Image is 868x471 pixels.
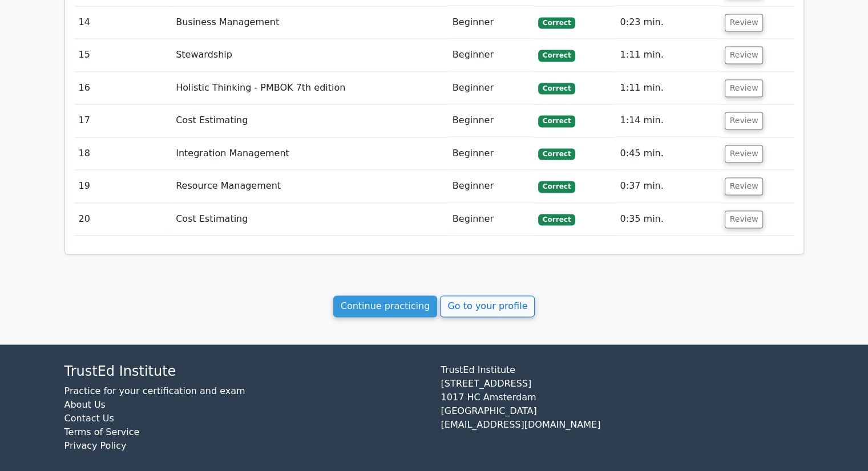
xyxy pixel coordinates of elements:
[171,137,448,170] td: Integration Management
[725,177,764,195] button: Review
[448,203,534,235] td: Beginner
[615,72,720,104] td: 1:11 min.
[448,39,534,71] td: Beginner
[615,39,720,71] td: 1:11 min.
[171,203,448,235] td: Cost Estimating
[725,145,764,163] button: Review
[64,412,114,423] a: Contact Us
[171,104,448,137] td: Cost Estimating
[74,104,172,137] td: 17
[725,46,764,64] button: Review
[538,17,575,29] span: Correct
[74,39,172,71] td: 15
[74,6,172,39] td: 14
[725,14,764,31] button: Review
[448,72,534,104] td: Beginner
[448,170,534,202] td: Beginner
[64,385,245,396] a: Practice for your certification and exam
[64,399,106,409] a: About Us
[725,210,764,228] button: Review
[615,203,720,235] td: 0:35 min.
[538,148,575,160] span: Correct
[64,426,140,437] a: Terms of Service
[333,295,438,317] a: Continue practicing
[434,363,811,461] div: TrustEd Institute [STREET_ADDRESS] 1017 HC Amsterdam [GEOGRAPHIC_DATA] [EMAIL_ADDRESS][DOMAIN_NAME]
[725,112,764,129] button: Review
[538,115,575,127] span: Correct
[538,214,575,225] span: Correct
[74,137,172,170] td: 18
[538,83,575,94] span: Correct
[448,6,534,39] td: Beginner
[64,363,427,379] h4: TrustEd Institute
[615,137,720,170] td: 0:45 min.
[538,181,575,192] span: Correct
[440,295,535,317] a: Go to your profile
[171,72,448,104] td: Holistic Thinking - PMBOK 7th edition
[171,170,448,202] td: Resource Management
[615,170,720,202] td: 0:37 min.
[538,50,575,61] span: Correct
[171,39,448,71] td: Stewardship
[448,137,534,170] td: Beginner
[74,170,172,202] td: 19
[171,6,448,39] td: Business Management
[64,440,127,450] a: Privacy Policy
[74,72,172,104] td: 16
[615,6,720,39] td: 0:23 min.
[725,79,764,97] button: Review
[74,203,172,235] td: 20
[448,104,534,137] td: Beginner
[615,104,720,137] td: 1:14 min.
